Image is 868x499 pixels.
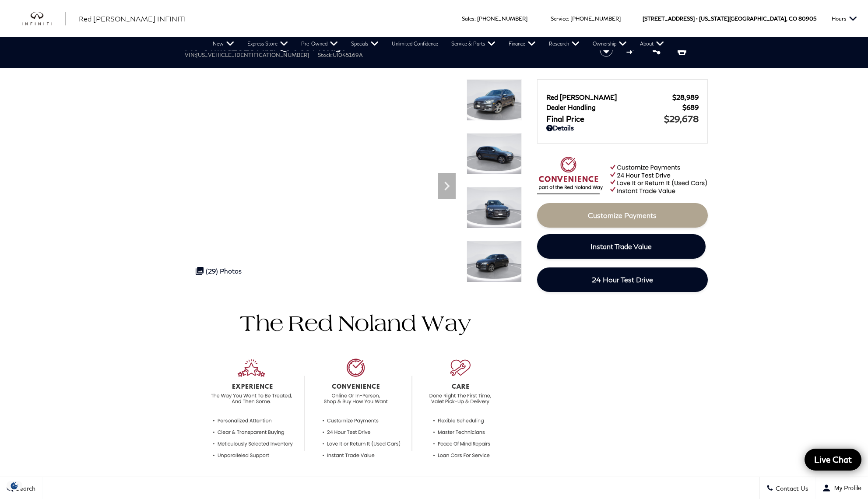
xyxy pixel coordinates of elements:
[196,52,309,58] span: [US_VEHICLE_IDENTIFICATION_NUMBER]
[462,15,474,22] span: Sales
[633,37,671,50] a: About
[568,15,569,22] span: :
[570,15,621,22] a: [PHONE_NUMBER]
[625,44,638,57] button: Compare Vehicle
[22,12,66,26] img: INFINITI
[542,37,586,50] a: Research
[502,37,542,50] a: Finance
[295,37,344,50] a: Pre-Owned
[551,15,568,22] span: Service
[664,113,699,124] span: $29,678
[467,133,522,175] img: Used 2020 Mythos Black Metallic Audi 55 Prestige image 2
[185,79,460,286] iframe: Interactive Walkaround/Photo gallery of the vehicle/product
[318,52,333,58] span: Stock:
[546,114,664,123] span: Final Price
[477,15,527,22] a: [PHONE_NUMBER]
[191,263,246,279] div: (29) Photos
[79,14,186,23] span: Red [PERSON_NAME] INFINITI
[206,37,241,50] a: New
[537,203,708,228] a: Customize Payments
[537,234,706,259] a: Instant Trade Value
[672,93,699,101] span: $28,989
[831,485,861,492] span: My Profile
[592,275,653,284] span: 24 Hour Test Drive
[344,37,385,50] a: Specials
[467,241,522,282] img: Used 2020 Mythos Black Metallic Audi 55 Prestige image 4
[474,15,476,22] span: :
[4,481,25,490] img: Opt-Out Icon
[22,12,66,26] a: infiniti
[682,103,699,111] span: $689
[590,242,652,250] span: Instant Trade Value
[537,267,708,292] a: 24 Hour Test Drive
[546,113,699,124] a: Final Price $29,678
[810,454,856,465] span: Live Chat
[643,15,816,22] a: [STREET_ADDRESS] • [US_STATE][GEOGRAPHIC_DATA], CO 80905
[586,37,633,50] a: Ownership
[546,103,699,111] a: Dealer Handling $689
[333,52,363,58] span: UI045169A
[241,37,295,50] a: Express Store
[546,103,682,111] span: Dealer Handling
[588,211,657,219] span: Customize Payments
[773,485,808,492] span: Contact Us
[546,93,672,101] span: Red [PERSON_NAME]
[467,187,522,228] img: Used 2020 Mythos Black Metallic Audi 55 Prestige image 3
[185,52,196,58] span: VIN:
[445,37,502,50] a: Service & Parts
[815,477,868,499] button: Open user profile menu
[14,485,35,492] span: Search
[385,37,445,50] a: Unlimited Confidence
[206,37,671,50] nav: Main Navigation
[79,14,186,24] a: Red [PERSON_NAME] INFINITI
[467,79,522,121] img: Used 2020 Mythos Black Metallic Audi 55 Prestige image 1
[546,93,699,101] a: Red [PERSON_NAME] $28,989
[438,173,456,199] div: Next
[805,449,861,471] a: Live Chat
[4,481,25,490] section: Click to Open Cookie Consent Modal
[546,124,699,132] a: Details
